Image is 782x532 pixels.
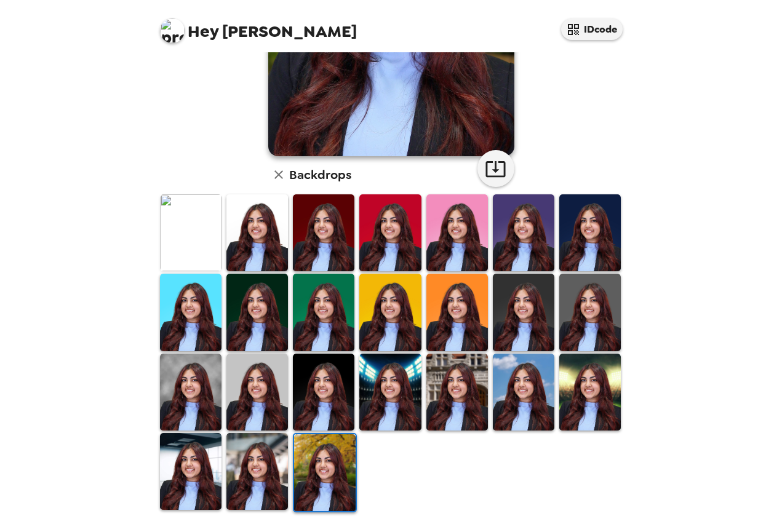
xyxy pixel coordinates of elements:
[188,20,218,42] span: Hey
[561,18,623,40] button: IDcode
[160,12,357,40] span: [PERSON_NAME]
[160,18,185,43] img: profile pic
[289,165,351,185] h6: Backdrops
[160,194,221,271] img: Original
